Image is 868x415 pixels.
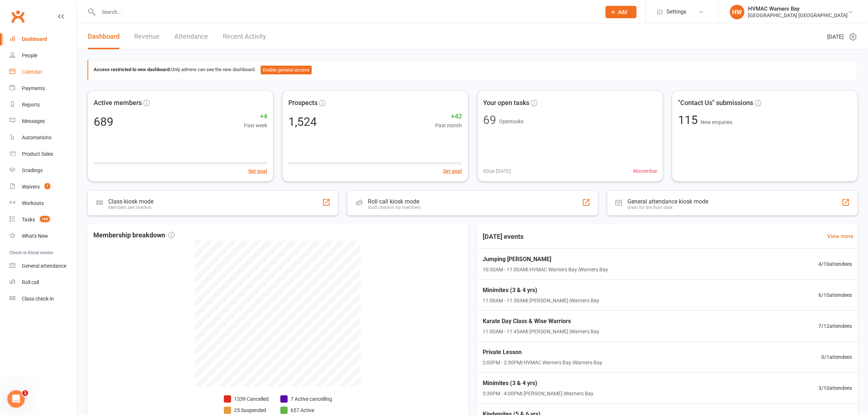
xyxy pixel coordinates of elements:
li: 25 Suspended [224,406,269,414]
a: Attendance [174,24,208,49]
div: Payments [22,85,45,91]
span: 2:00PM - 2:30PM | HVMAC Warners Bay | Warners Bay [483,358,603,366]
span: Settings [666,4,686,20]
iframe: Intercom live chat [7,390,25,408]
div: Great for the front desk [628,205,709,210]
a: Payments [9,80,77,97]
div: General attendance [22,263,66,269]
a: Clubworx [9,7,27,26]
button: Add [606,6,637,18]
div: Members self check-in [108,205,153,210]
span: 11:00AM - 11:45AM | [PERSON_NAME] | Warners Bay [483,327,600,336]
div: Dashboard [22,36,47,42]
div: Waivers [22,184,40,190]
span: Minimites (3 & 4 yrs) [483,286,600,295]
h3: [DATE] events [477,230,530,243]
li: 1339 Cancelled [224,395,269,403]
div: HVMAC Warners Bay [748,5,848,12]
span: Prospects [288,98,318,108]
span: Private Lesson [483,348,603,357]
span: Membership breakdown [93,230,175,241]
div: Class check-in [22,296,54,302]
div: What's New [22,233,48,239]
div: Roll call [22,279,39,285]
div: Roll call kiosk mode [368,198,421,205]
a: Workouts [9,195,77,212]
div: Messages [22,118,45,124]
a: Automations [9,129,77,146]
a: Product Sales [9,146,77,162]
span: 6 Due [DATE] [483,167,511,175]
div: Reports [22,102,40,108]
a: Recent Activity [223,24,266,49]
div: Staff check-in for members [368,205,421,210]
span: 4 / 10 attendees [818,260,852,268]
a: View more [827,232,853,241]
div: [GEOGRAPHIC_DATA] [GEOGRAPHIC_DATA] [748,12,848,19]
span: Your open tasks [483,98,530,108]
a: Dashboard [9,31,77,47]
span: Past month [436,121,462,129]
a: Revenue [134,24,160,49]
div: Gradings [22,167,43,173]
span: 3 / 10 attendees [818,384,852,392]
div: 69 [483,114,497,126]
div: General attendance kiosk mode [628,198,709,205]
button: Enable general access [261,66,312,74]
a: People [9,47,77,64]
span: New enquiries [701,119,732,125]
span: Minimites (3 & 4 yrs) [483,379,594,388]
div: 1,524 [288,116,317,128]
a: Tasks 160 [9,212,77,228]
a: Gradings [9,162,77,179]
a: General attendance kiosk mode [9,258,77,274]
input: Search... [96,7,596,17]
div: HW [730,5,744,19]
a: Roll call [9,274,77,291]
div: Product Sales [22,151,53,157]
a: Calendar [9,64,77,80]
span: 7 / 12 attendees [818,322,852,330]
span: Active members [94,98,142,108]
li: 657 Active [280,406,332,414]
button: Set goal [443,167,462,175]
span: [DATE] [827,32,844,41]
span: Past week [244,121,267,129]
span: 0 / 1 attendees [821,353,852,361]
a: Waivers 7 [9,179,77,195]
div: Workouts [22,200,44,206]
div: People [22,53,37,58]
a: Class kiosk mode [9,291,77,307]
span: 6 / 10 attendees [818,291,852,299]
span: 46 overdue [633,167,657,175]
span: Karate Day Class & Wise Warriors [483,317,600,326]
span: Jumping [PERSON_NAME] [483,255,608,264]
div: Automations [22,135,51,140]
span: 115 [678,113,701,127]
div: Tasks [22,217,35,222]
span: 11:00AM - 11:30AM | [PERSON_NAME] | Warners Bay [483,296,600,305]
span: 1 [22,390,28,396]
div: Only admins can see the new dashboard. [94,66,852,74]
span: "Contact Us" submissions [678,98,753,108]
span: Add [618,9,627,15]
a: Messages [9,113,77,129]
span: 3:30PM - 4:00PM | [PERSON_NAME] | Warners Bay [483,389,594,397]
strong: Access restricted to new dashboard: [94,67,171,72]
span: 7 [44,183,50,189]
a: What's New [9,228,77,244]
div: Class kiosk mode [108,198,153,205]
a: Reports [9,97,77,113]
div: 689 [94,116,113,128]
span: 10:30AM - 11:00AM | HVMAC Warners Bay | Warners Bay [483,265,608,274]
div: Calendar [22,69,42,75]
span: +4 [244,111,267,122]
a: Dashboard [88,24,120,49]
span: +42 [436,111,462,122]
li: 7 Active cancelling [280,395,332,403]
button: Set goal [248,167,267,175]
span: Open tasks [499,119,524,124]
span: 160 [40,216,50,222]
